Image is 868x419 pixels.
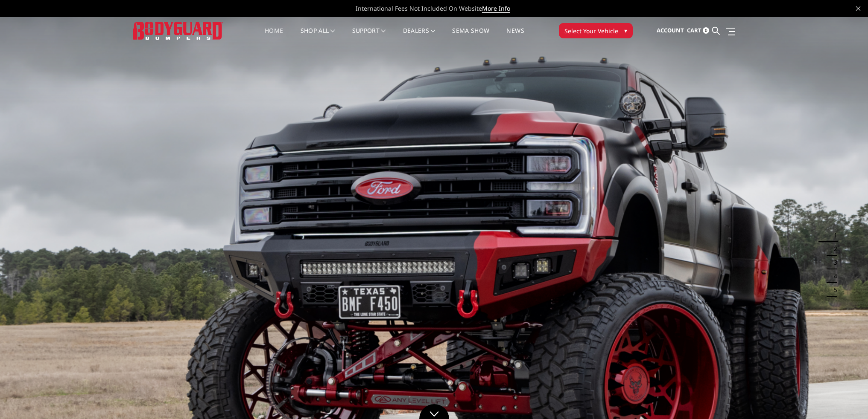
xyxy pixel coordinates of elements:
[829,269,837,283] button: 4 of 5
[687,26,701,34] span: Cart
[624,26,627,35] span: ▾
[657,26,684,34] span: Account
[829,283,837,297] button: 5 of 5
[829,228,837,242] button: 1 of 5
[506,28,524,44] a: News
[564,26,618,35] span: Select Your Vehicle
[265,28,283,44] a: Home
[419,404,449,419] a: Click to Down
[657,19,684,42] a: Account
[352,28,386,44] a: Support
[703,27,709,34] span: 0
[482,4,510,13] a: More Info
[559,23,633,38] button: Select Your Vehicle
[829,256,837,269] button: 3 of 5
[301,28,335,44] a: shop all
[403,28,435,44] a: Dealers
[133,22,223,39] img: BODYGUARD BUMPERS
[452,28,489,44] a: SEMA Show
[687,19,709,42] a: Cart 0
[829,242,837,256] button: 2 of 5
